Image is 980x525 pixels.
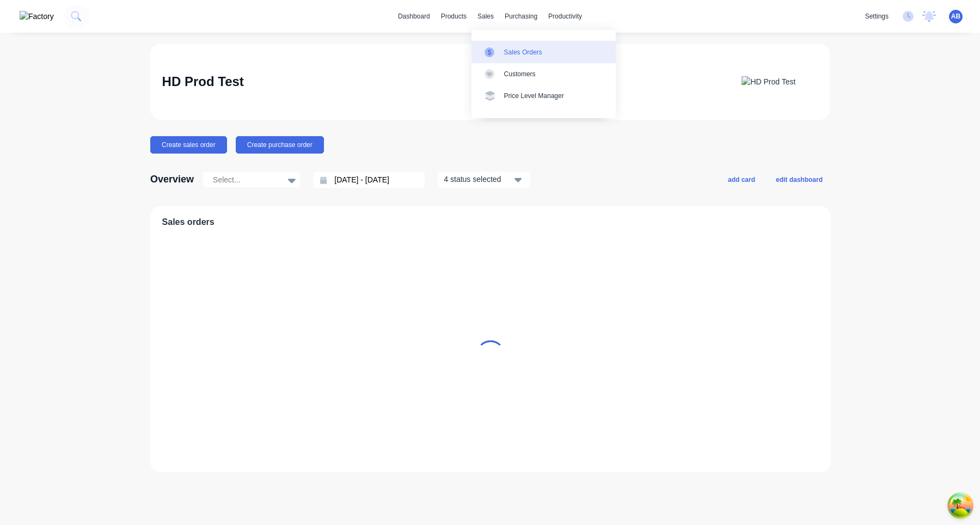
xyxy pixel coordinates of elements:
[438,172,530,188] button: 4 status selected
[150,169,194,191] div: Overview
[950,495,971,516] button: Open Tanstack query devtools
[504,47,542,57] div: Sales Orders
[471,63,616,85] a: Customers
[721,172,762,186] button: add card
[436,8,472,25] div: products
[150,136,227,154] button: Create sales order
[504,69,536,79] div: Customers
[20,11,54,22] img: Factory
[236,136,324,154] button: Create purchase order
[499,8,543,25] div: purchasing
[471,41,616,63] a: Sales Orders
[162,216,215,229] span: Sales orders
[444,174,512,185] div: 4 status selected
[769,172,830,186] button: edit dashboard
[504,91,564,101] div: Price Level Manager
[393,8,436,25] a: dashboard
[162,71,244,93] div: HD Prod Test
[742,76,795,88] img: HD Prod Test
[472,8,499,25] div: sales
[471,85,616,107] a: Price Level Manager
[860,8,894,25] div: settings
[951,11,960,21] span: AB
[543,8,587,25] div: productivity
